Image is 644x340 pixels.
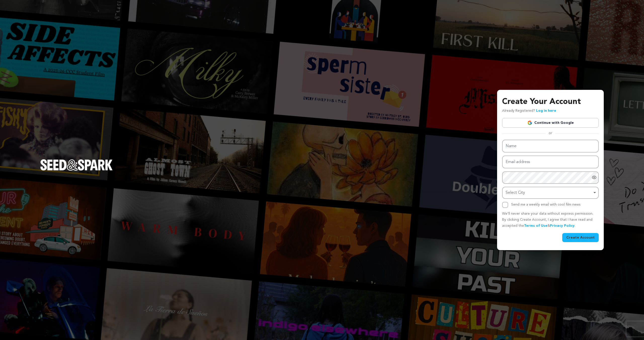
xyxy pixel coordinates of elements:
input: Email address [502,156,599,168]
img: Seed&Spark Logo [40,159,113,170]
a: Log in here [536,109,556,112]
p: Already Registered? [502,108,556,114]
a: Continue with Google [502,118,599,128]
div: Select City [506,189,592,197]
a: Privacy Policy [550,224,575,228]
a: Show password as plain text. Warning: this will display your password on the screen. [592,175,597,180]
a: Seed&Spark Homepage [40,159,113,180]
input: Name [502,140,599,153]
p: We’ll never share your data without express permission. By clicking Create Account, I agree that ... [502,211,599,229]
a: Terms of Use [524,224,547,228]
span: or [546,131,555,136]
h3: Create Your Account [502,96,599,108]
label: Send me a weekly email with cool film news [511,203,581,206]
img: Google logo [527,120,532,125]
button: Create Account [562,233,599,242]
